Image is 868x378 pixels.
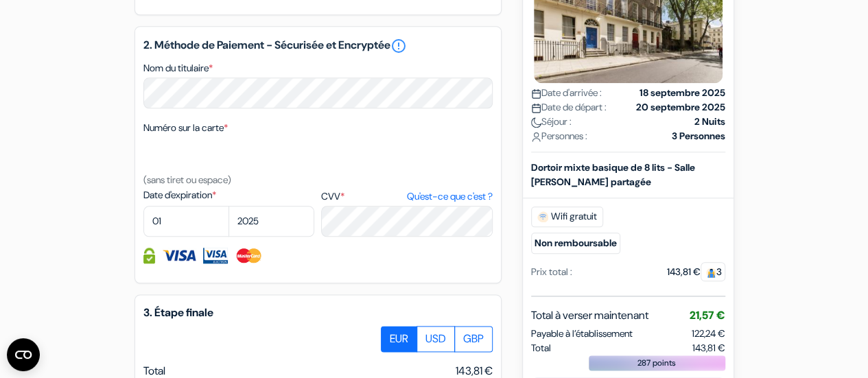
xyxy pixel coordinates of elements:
[531,161,695,188] b: Dortoir mixte basique de 8 lits - Salle [PERSON_NAME] partagée
[531,233,620,254] small: Non remboursable
[143,174,231,186] small: (sans tiret ou espace)
[143,188,314,202] label: Date d'expiration
[143,121,228,135] label: Numéro sur la carte
[640,86,725,100] strong: 18 septembre 2025
[531,206,603,227] span: Wifi gratuit
[692,341,725,355] span: 143,81 €
[701,262,725,281] span: 3
[143,248,155,263] img: Information de carte de crédit entièrement encryptée et sécurisée
[143,61,213,75] label: Nom du titulaire
[706,268,716,278] img: guest.svg
[531,129,587,143] span: Personnes :
[531,265,572,279] div: Prix total :
[667,265,725,279] div: 143,81 €
[672,129,725,143] strong: 3 Personnes
[531,100,607,115] span: Date de départ :
[143,38,493,54] h5: 2. Méthode de Paiement - Sécurisée et Encryptée
[531,327,633,341] span: Payable à l’établissement
[531,341,551,355] span: Total
[406,189,492,204] a: Qu'est-ce que c'est ?
[531,88,541,99] img: calendar.svg
[531,115,572,129] span: Séjour :
[7,338,40,371] button: Open CMP widget
[531,132,541,142] img: user_icon.svg
[690,308,725,322] span: 21,57 €
[390,38,407,54] a: error_outline
[235,248,263,263] img: Master Card
[381,326,417,352] label: EUR
[692,327,725,340] span: 122,24 €
[694,115,725,129] strong: 2 Nuits
[637,357,676,369] span: 287 points
[382,326,493,352] div: Basic radio toggle button group
[636,100,725,115] strong: 20 septembre 2025
[143,364,165,378] span: Total
[537,211,548,222] img: free_wifi.svg
[321,189,492,204] label: CVV
[531,103,541,113] img: calendar.svg
[531,86,602,100] span: Date d'arrivée :
[531,307,648,324] span: Total à verser maintenant
[143,306,493,319] h5: 3. Étape finale
[203,248,228,263] img: Visa Electron
[417,326,455,352] label: USD
[454,326,493,352] label: GBP
[531,117,541,128] img: moon.svg
[162,248,196,263] img: Visa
